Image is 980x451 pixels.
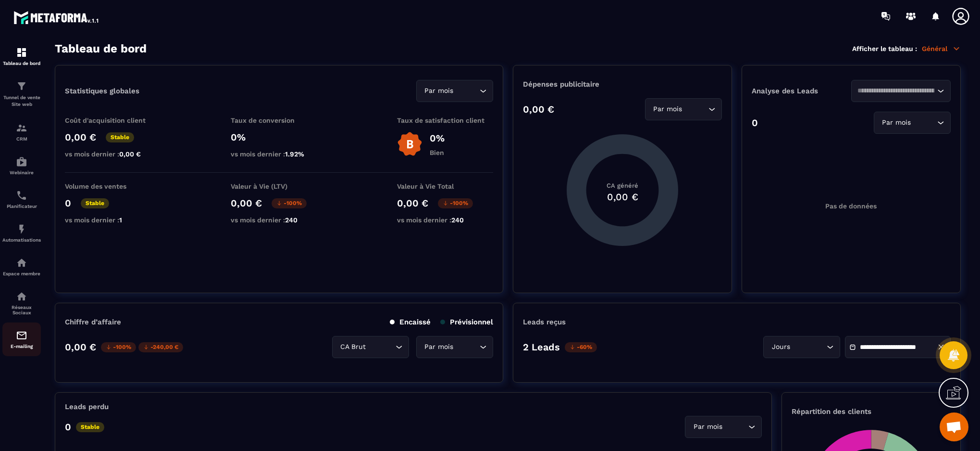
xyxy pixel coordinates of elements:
[2,216,41,250] a: automationsautomationsAutomatisations
[438,198,473,208] p: -100%
[651,104,684,115] span: Par mois
[65,116,161,124] p: Coût d'acquisition client
[430,149,445,156] p: Bien
[390,318,431,326] p: Encaissé
[2,61,41,66] p: Tableau de bord
[231,116,327,124] p: Taux de conversion
[752,117,758,129] p: 0
[16,80,27,92] img: formation
[231,131,327,143] p: 0%
[857,86,935,96] input: Search for option
[565,342,597,352] p: -60%
[752,87,851,95] p: Analyse des Leads
[285,150,304,158] span: 1.92%
[65,402,109,411] p: Leads perdu
[456,86,477,96] input: Search for option
[2,204,41,209] p: Planificateur
[2,305,41,315] p: Réseaux Sociaux
[76,422,104,432] p: Stable
[332,336,409,358] div: Search for option
[231,216,327,224] p: vs mois dernier :
[13,9,100,26] img: logo
[231,197,262,209] p: 0,00 €
[724,422,746,432] input: Search for option
[880,117,913,128] span: Par mois
[101,342,136,352] p: -100%
[792,407,951,416] p: Répartition des clients
[2,170,41,175] p: Webinaire
[523,80,722,89] p: Dépenses publicitaire
[16,190,27,201] img: scheduler
[523,103,554,115] p: 0,00 €
[397,182,493,190] p: Valeur à Vie Total
[65,216,161,224] p: vs mois dernier :
[231,182,327,190] p: Valeur à Vie (LTV)
[119,216,122,224] span: 1
[422,86,456,96] span: Par mois
[16,291,27,302] img: social-network
[65,421,71,433] p: 0
[852,45,917,52] p: Afficher le tableau :
[65,318,121,326] p: Chiffre d’affaire
[451,216,464,224] span: 240
[440,318,493,326] p: Prévisionnel
[16,156,27,168] img: automations
[2,39,41,73] a: formationformationTableau de bord
[2,322,41,356] a: emailemailE-mailing
[2,182,41,216] a: schedulerschedulerPlanificateur
[119,150,141,158] span: 0,00 €
[55,42,147,55] h3: Tableau de bord
[416,80,493,102] div: Search for option
[2,250,41,283] a: automationsautomationsEspace membre
[430,132,445,144] p: 0%
[940,412,968,441] a: Ouvrir le chat
[16,330,27,341] img: email
[81,198,109,208] p: Stable
[416,336,493,358] div: Search for option
[913,117,935,128] input: Search for option
[368,342,393,352] input: Search for option
[2,344,41,349] p: E-mailing
[2,271,41,276] p: Espace membre
[2,73,41,115] a: formationformationTunnel de vente Site web
[397,216,493,224] p: vs mois dernier :
[2,237,41,243] p: Automatisations
[231,150,327,158] p: vs mois dernier :
[16,47,27,58] img: formation
[684,104,706,115] input: Search for option
[763,336,840,358] div: Search for option
[397,197,428,209] p: 0,00 €
[65,150,161,158] p: vs mois dernier :
[397,116,493,124] p: Taux de satisfaction client
[2,149,41,182] a: automationsautomationsWebinaire
[65,182,161,190] p: Volume des ventes
[16,223,27,235] img: automations
[65,341,96,353] p: 0,00 €
[106,132,134,142] p: Stable
[523,318,566,326] p: Leads reçus
[825,202,877,210] p: Pas de données
[769,342,792,352] span: Jours
[691,422,724,432] span: Par mois
[138,342,183,352] p: -240,00 €
[523,341,560,353] p: 2 Leads
[16,122,27,134] img: formation
[851,80,951,102] div: Search for option
[338,342,368,352] span: CA Brut
[65,197,71,209] p: 0
[285,216,298,224] span: 240
[922,44,961,53] p: Général
[874,112,951,134] div: Search for option
[645,98,722,120] div: Search for option
[16,257,27,269] img: automations
[792,342,824,352] input: Search for option
[397,131,422,157] img: b-badge-o.b3b20ee6.svg
[685,416,762,438] div: Search for option
[2,136,41,142] p: CRM
[65,87,139,95] p: Statistiques globales
[422,342,456,352] span: Par mois
[456,342,477,352] input: Search for option
[272,198,307,208] p: -100%
[2,115,41,149] a: formationformationCRM
[65,131,96,143] p: 0,00 €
